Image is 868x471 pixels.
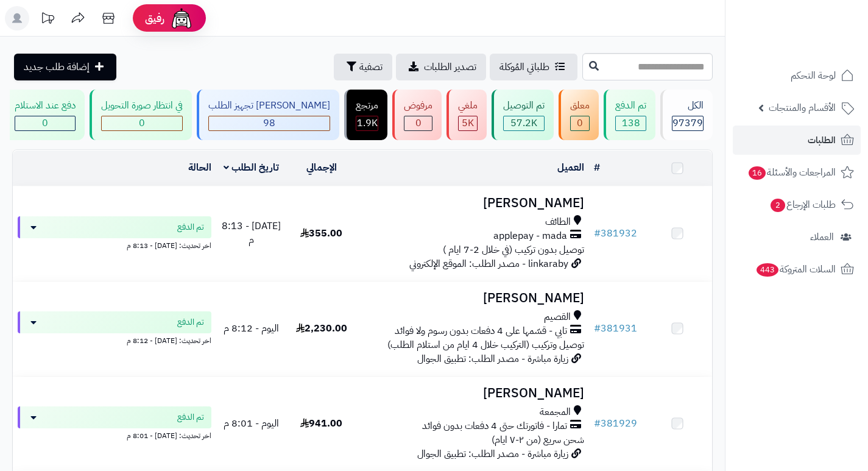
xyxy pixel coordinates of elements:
span: تصفية [359,60,383,74]
span: # [594,416,601,431]
span: توصيل بدون تركيب (في خلال 2-7 ايام ) [443,243,584,257]
span: 16 [749,166,766,180]
span: المراجعات والأسئلة [747,164,836,181]
a: دفع عند الاستلام 0 [1,90,87,140]
span: 57.2K [510,116,537,130]
div: اخر تحديث: [DATE] - 8:13 م [18,238,211,251]
span: [DATE] - 8:13 م [222,219,281,247]
span: 0 [415,116,422,130]
span: 355.00 [300,226,342,241]
div: 5009 [459,116,477,130]
div: في انتظار صورة التحويل [101,99,183,113]
span: رفيق [145,11,164,26]
span: تم الدفع [177,316,204,328]
div: [PERSON_NAME] تجهيز الطلب [208,99,330,113]
img: logo-2.png [785,34,856,60]
a: تم التوصيل 57.2K [489,90,556,140]
a: معلق 0 [556,90,601,140]
span: # [594,226,601,241]
span: 2,230.00 [296,321,347,336]
a: تاريخ الطلب [224,160,279,175]
img: ai-face.png [169,6,194,30]
a: # [594,160,600,175]
a: تصدير الطلبات [396,54,486,80]
span: زيارة مباشرة - مصدر الطلب: تطبيق الجوال [417,352,568,366]
span: إضافة طلب جديد [24,60,90,74]
a: مرفوض 0 [390,90,444,140]
span: 443 [757,263,778,277]
a: مرتجع 1.9K [342,90,390,140]
span: المجمعة [540,405,571,419]
span: اليوم - 8:12 م [224,321,279,336]
a: إضافة طلب جديد [14,54,116,80]
a: العميل [557,160,584,175]
a: طلبات الإرجاع2 [733,190,861,219]
a: الإجمالي [306,160,337,175]
div: ملغي [458,99,478,113]
span: الطائف [545,215,571,229]
a: الحالة [188,160,211,175]
h3: [PERSON_NAME] [361,196,584,210]
div: 1855 [356,116,378,130]
span: 98 [263,116,275,130]
a: #381929 [594,416,637,431]
a: المراجعات والأسئلة16 [733,158,861,187]
span: الطلبات [808,132,836,149]
a: لوحة التحكم [733,61,861,90]
span: 97379 [672,116,703,130]
div: 138 [616,116,646,130]
a: طلباتي المُوكلة [490,54,577,80]
span: 5K [462,116,474,130]
span: زيارة مباشرة - مصدر الطلب: تطبيق الجوال [417,447,568,461]
span: 0 [139,116,145,130]
div: 0 [15,116,75,130]
a: العملاء [733,222,861,252]
span: تصدير الطلبات [424,60,476,74]
span: تابي - قسّمها على 4 دفعات بدون رسوم ولا فوائد [395,324,567,338]
span: 0 [42,116,48,130]
span: اليوم - 8:01 م [224,416,279,431]
a: السلات المتروكة443 [733,255,861,284]
div: 0 [404,116,432,130]
span: 941.00 [300,416,342,431]
div: تم التوصيل [503,99,545,113]
div: 57203 [504,116,544,130]
a: #381932 [594,226,637,241]
div: 0 [571,116,589,130]
span: تم الدفع [177,221,204,233]
div: معلق [570,99,590,113]
span: توصيل وتركيب (التركيب خلال 4 ايام من استلام الطلب) [387,338,584,352]
span: لوحة التحكم [791,67,836,84]
div: مرفوض [404,99,432,113]
span: شحن سريع (من ٢-٧ ايام) [492,433,584,447]
span: طلبات الإرجاع [769,196,836,213]
a: الكل97379 [658,90,715,140]
a: #381931 [594,321,637,336]
a: تم الدفع 138 [601,90,658,140]
span: القصيم [544,310,571,324]
a: في انتظار صورة التحويل 0 [87,90,194,140]
h3: [PERSON_NAME] [361,291,584,305]
span: تمارا - فاتورتك حتى 4 دفعات بدون فوائد [422,419,567,433]
span: applepay - mada [493,229,567,243]
div: اخر تحديث: [DATE] - 8:12 م [18,333,211,346]
span: 1.9K [357,116,378,130]
div: اخر تحديث: [DATE] - 8:01 م [18,428,211,441]
div: 0 [102,116,182,130]
span: تم الدفع [177,411,204,423]
span: 0 [577,116,583,130]
div: دفع عند الاستلام [15,99,76,113]
span: 2 [771,199,785,212]
span: طلباتي المُوكلة [499,60,549,74]
div: تم الدفع [615,99,646,113]
div: مرتجع [356,99,378,113]
a: [PERSON_NAME] تجهيز الطلب 98 [194,90,342,140]
div: الكل [672,99,704,113]
span: # [594,321,601,336]
span: linkaraby - مصدر الطلب: الموقع الإلكتروني [409,257,568,271]
div: 98 [209,116,330,130]
a: الطلبات [733,126,861,155]
a: تحديثات المنصة [32,6,63,34]
a: ملغي 5K [444,90,489,140]
span: الأقسام والمنتجات [769,99,836,116]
